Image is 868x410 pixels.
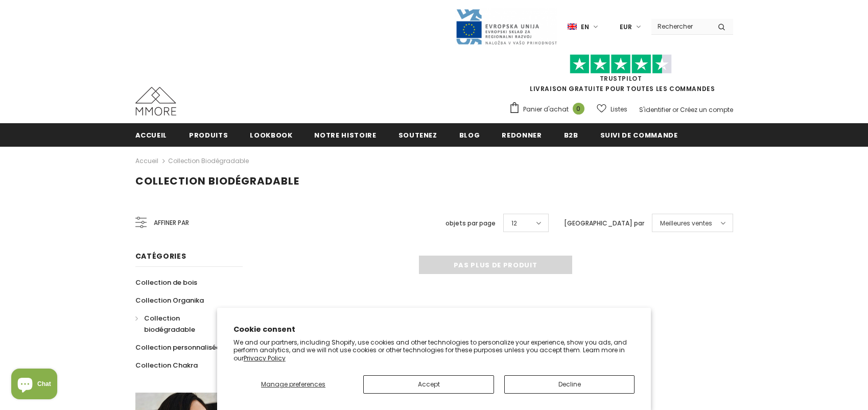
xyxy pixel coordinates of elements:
[564,130,578,140] span: B2B
[135,343,220,352] span: Collection personnalisée
[620,22,632,32] span: EUR
[445,218,496,229] label: objets par page
[135,130,168,140] span: Accueil
[135,356,198,374] a: Collection Chakra
[135,251,186,261] span: Catégories
[680,105,733,114] a: Créez un compte
[581,22,589,32] span: en
[455,8,557,45] img: Javni Razpis
[168,156,249,165] a: Collection biodégradable
[502,130,542,140] span: Redonner
[639,105,671,114] a: S'identifier
[135,295,204,305] span: Collection Organika
[189,123,228,146] a: Produits
[233,338,635,362] p: We and our partners, including Shopify, use cookies and other technologies to personalize your ex...
[135,155,158,167] a: Accueil
[135,309,231,338] a: Collection biodégradable
[233,375,354,394] button: Manage preferences
[660,218,712,229] span: Meilleures ventes
[135,87,176,116] img: Cas MMORE
[135,360,198,370] span: Collection Chakra
[459,130,480,140] span: Blog
[568,22,577,31] img: i-lang-1.png
[564,123,578,146] a: B2B
[502,123,542,146] a: Redonner
[363,375,494,394] button: Accept
[509,59,733,93] span: LIVRAISON GRATUITE POUR TOUTES LES COMMANDES
[135,278,197,287] span: Collection de bois
[233,324,635,335] h2: Cookie consent
[570,54,672,74] img: Faites confiance aux étoiles pilotes
[314,130,376,140] span: Notre histoire
[600,130,678,140] span: Suivi de commande
[154,217,189,229] span: Affiner par
[504,375,635,394] button: Decline
[455,22,557,31] a: Javni Razpis
[600,74,642,83] a: TrustPilot
[672,105,678,114] span: or
[135,274,197,291] a: Collection de bois
[611,104,627,115] span: Listes
[573,103,584,115] span: 0
[261,380,325,389] span: Manage preferences
[398,130,437,140] span: soutenez
[244,354,286,362] a: Privacy Policy
[511,218,517,229] span: 12
[189,130,228,140] span: Produits
[314,123,376,146] a: Notre histoire
[398,123,437,146] a: soutenez
[8,369,60,402] inbox-online-store-chat: Shopify online store chat
[600,123,678,146] a: Suivi de commande
[135,174,299,188] span: Collection biodégradable
[250,123,292,146] a: Lookbook
[135,338,220,356] a: Collection personnalisée
[250,130,292,140] span: Lookbook
[597,100,627,118] a: Listes
[135,291,204,309] a: Collection Organika
[509,102,590,117] a: Panier d'achat 0
[564,218,644,229] label: [GEOGRAPHIC_DATA] par
[651,19,710,34] input: Search Site
[459,123,480,146] a: Blog
[523,104,569,115] span: Panier d'achat
[144,313,195,334] span: Collection biodégradable
[135,123,168,146] a: Accueil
